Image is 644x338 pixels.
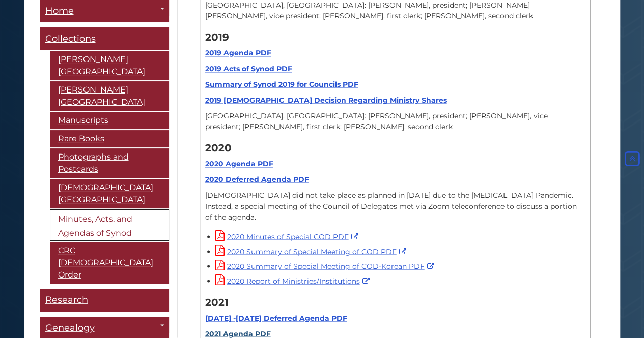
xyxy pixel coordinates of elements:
a: 2019 [DEMOGRAPHIC_DATA] Decision Regarding Ministry Shares [205,96,447,105]
span: Home [45,6,74,17]
a: Summary of Synod 2019 for Councils PDF [205,80,358,89]
strong: 2019 [205,31,229,43]
span: Genealogy [45,323,95,334]
a: 2021 Agenda PDF [205,329,271,338]
span: Collections [45,34,96,45]
a: [DATE] -[DATE] Deferred Agenda PDF [205,313,347,322]
a: 2020 Deferred Agenda PDF [205,175,309,184]
a: 2020 Summary of Special Meeting of COD-Korean PDF [215,261,437,270]
a: CRC [DEMOGRAPHIC_DATA] Order [50,242,169,284]
a: Rare Books [50,131,169,148]
p: [GEOGRAPHIC_DATA], [GEOGRAPHIC_DATA]: [PERSON_NAME], president; [PERSON_NAME], vice president; [P... [205,111,584,132]
a: [PERSON_NAME][GEOGRAPHIC_DATA] [50,51,169,81]
a: 2020 Agenda PDF [205,159,273,168]
a: Collections [40,28,169,51]
a: Photographs and Postcards [50,149,169,178]
a: Research [40,289,169,312]
p: [DEMOGRAPHIC_DATA] did not take place as planned in [DATE] due to the [MEDICAL_DATA] Pandemic. In... [205,190,584,222]
a: [DEMOGRAPHIC_DATA][GEOGRAPHIC_DATA] [50,179,169,209]
a: 2019 Agenda PDF [205,48,271,57]
a: Minutes, Acts, and Agendas of Synod [50,210,169,241]
a: 2020 Summary of Special Meeting of COD PDF [215,247,409,256]
a: 2020 Report of Ministries/Institutions [215,276,372,285]
strong: 2021 [205,296,229,308]
a: [PERSON_NAME][GEOGRAPHIC_DATA] [50,82,169,111]
strong: 2020 [205,142,232,154]
span: Research [45,295,88,306]
a: Manuscripts [50,112,169,130]
a: 2019 Acts of Synod PDF [205,64,292,73]
a: 2020 Minutes of Special COD PDF [215,232,361,241]
a: Back to Top [623,155,641,164]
